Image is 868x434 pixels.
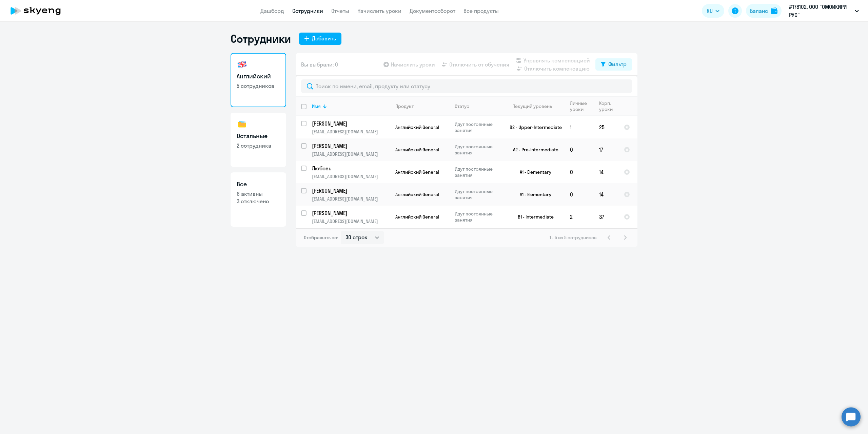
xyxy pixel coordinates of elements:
[746,4,782,18] button: Балансbalance
[312,142,390,150] a: [PERSON_NAME]
[771,7,777,14] img: balance
[702,4,724,18] button: RU
[410,7,455,14] a: Документооборот
[312,151,390,157] p: [EMAIL_ADDRESS][DOMAIN_NAME]
[231,113,286,167] a: Остальные2 сотрудника
[231,32,291,45] h1: Сотрудники
[395,214,439,220] span: Английский General
[237,197,280,205] p: 3 отключено
[501,183,565,206] td: A1 - Elementary
[455,188,501,201] p: Идут постоянные занятия
[789,3,852,19] p: #178102, ООО "ОМОИКИРИ РУС"
[599,100,618,112] div: Корп. уроки
[312,103,390,109] div: Имя
[565,183,594,206] td: 0
[395,103,414,109] div: Продукт
[565,161,594,183] td: 0
[237,82,280,90] p: 5 сотрудников
[292,7,323,14] a: Сотрудники
[312,173,390,180] p: [EMAIL_ADDRESS][DOMAIN_NAME]
[231,53,286,107] a: Английский5 сотрудников
[594,206,618,228] td: 37
[395,124,439,130] span: Английский General
[312,209,389,217] p: [PERSON_NAME]
[312,103,321,109] div: Имя
[301,60,338,69] span: Вы выбрали: 0
[599,100,613,112] div: Корп. уроки
[594,161,618,183] td: 14
[312,209,390,217] a: [PERSON_NAME]
[565,206,594,228] td: 2
[455,144,501,156] p: Идут постоянные занятия
[455,166,501,178] p: Идут постоянные занятия
[513,103,552,109] div: Текущий уровень
[231,172,286,227] a: Все6 активны3 отключено
[304,234,338,241] span: Отображать по:
[312,120,389,127] p: [PERSON_NAME]
[570,100,593,112] div: Личные уроки
[357,7,401,14] a: Начислить уроки
[501,138,565,161] td: A2 - Pre-Intermediate
[237,180,280,189] h3: Все
[595,58,632,71] button: Фильтр
[395,191,439,197] span: Английский General
[312,142,389,150] p: [PERSON_NAME]
[312,196,390,202] p: [EMAIL_ADDRESS][DOMAIN_NAME]
[507,103,564,109] div: Текущий уровень
[237,132,280,140] h3: Остальные
[570,100,587,112] div: Личные уроки
[312,129,390,135] p: [EMAIL_ADDRESS][DOMAIN_NAME]
[608,60,627,68] div: Фильтр
[237,119,248,130] img: others
[455,103,469,109] div: Статус
[594,116,618,138] td: 25
[550,234,597,241] span: 1 - 5 из 5 сотрудников
[707,7,713,15] span: RU
[501,206,565,228] td: B1 - Intermediate
[395,103,449,109] div: Продукт
[455,103,501,109] div: Статус
[786,3,862,19] button: #178102, ООО "ОМОИКИРИ РУС"
[260,7,284,14] a: Дашборд
[501,116,565,138] td: B2 - Upper-Intermediate
[594,138,618,161] td: 17
[237,59,248,70] img: english
[312,218,390,224] p: [EMAIL_ADDRESS][DOMAIN_NAME]
[312,187,389,194] p: [PERSON_NAME]
[565,116,594,138] td: 1
[312,165,390,172] a: Любовь
[463,7,499,14] a: Все продукты
[237,190,280,197] p: 6 активны
[312,187,390,194] a: [PERSON_NAME]
[395,169,439,175] span: Английский General
[565,138,594,161] td: 0
[237,142,280,149] p: 2 сотрудника
[395,147,439,153] span: Английский General
[594,183,618,206] td: 14
[750,7,768,15] div: Баланс
[312,34,336,42] div: Добавить
[237,72,280,81] h3: Английский
[312,120,390,127] a: [PERSON_NAME]
[301,79,632,93] input: Поиск по имени, email, продукту или статусу
[501,161,565,183] td: A1 - Elementary
[455,211,501,223] p: Идут постоянные занятия
[299,33,341,45] button: Добавить
[455,121,501,133] p: Идут постоянные занятия
[331,7,349,14] a: Отчеты
[312,165,389,172] p: Любовь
